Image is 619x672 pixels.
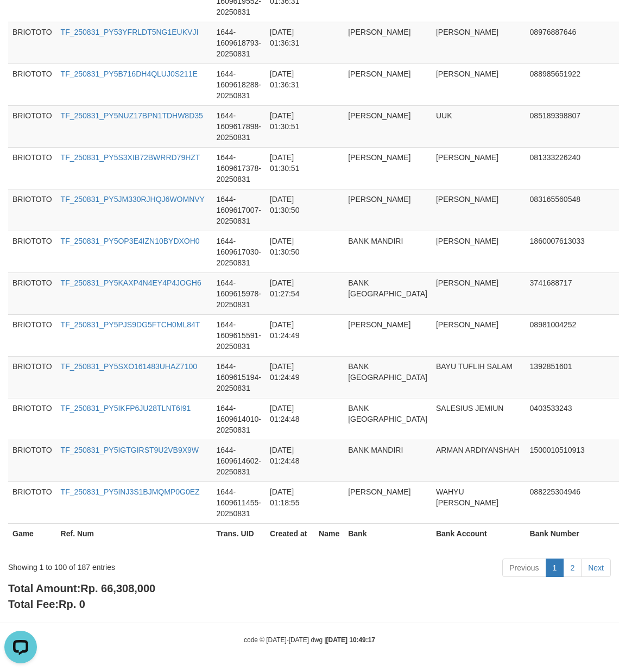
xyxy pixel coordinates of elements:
[212,105,266,147] td: 1644-1609617898-20250831
[61,28,199,36] a: TF_250831_PY53YFRLDT5NG1EUKVJI
[266,523,314,554] th: Created at
[266,272,314,314] td: [DATE] 01:27:54
[61,404,191,413] a: TF_250831_PY5IKFP6JU28TLNT6I91
[8,272,56,314] td: BRIOTOTO
[212,356,266,398] td: 1644-1609615194-20250831
[432,189,526,231] td: [PERSON_NAME]
[432,523,526,554] th: Bank Account
[212,481,266,523] td: 1644-1609611455-20250831
[344,64,432,105] td: [PERSON_NAME]
[266,481,314,523] td: [DATE] 01:18:55
[266,22,314,64] td: [DATE] 01:36:31
[326,636,375,644] strong: [DATE] 10:49:17
[266,398,314,440] td: [DATE] 01:24:48
[61,237,200,245] a: TF_250831_PY5OP3E4IZN10BYDXOH0
[61,153,200,162] a: TF_250831_PY5S3XIB72BWRRD79HZT
[266,105,314,147] td: [DATE] 01:30:51
[344,481,432,523] td: [PERSON_NAME]
[8,22,56,64] td: BRIOTOTO
[266,189,314,231] td: [DATE] 01:30:50
[8,64,56,105] td: BRIOTOTO
[344,147,432,189] td: [PERSON_NAME]
[212,147,266,189] td: 1644-1609617378-20250831
[432,64,526,105] td: [PERSON_NAME]
[344,440,432,481] td: BANK MANDIRI
[432,272,526,314] td: [PERSON_NAME]
[8,398,56,440] td: BRIOTOTO
[212,231,266,272] td: 1644-1609617030-20250831
[8,598,85,610] b: Total Fee:
[8,356,56,398] td: BRIOTOTO
[344,356,432,398] td: BANK [GEOGRAPHIC_DATA]
[344,398,432,440] td: BANK [GEOGRAPHIC_DATA]
[266,314,314,356] td: [DATE] 01:24:49
[61,362,197,371] a: TF_250831_PY5SXO161483UHAZ7100
[266,64,314,105] td: [DATE] 01:36:31
[212,440,266,481] td: 1644-1609614602-20250831
[56,523,212,554] th: Ref. Num
[4,4,37,37] button: Open LiveChat chat widget
[61,69,198,78] a: TF_250831_PY5B716DH4QLUJ0S211E
[61,195,205,204] a: TF_250831_PY5JM330RJHQJ6WOMNVY
[546,559,564,577] a: 1
[266,440,314,481] td: [DATE] 01:24:48
[344,231,432,272] td: BANK MANDIRI
[344,314,432,356] td: [PERSON_NAME]
[432,398,526,440] td: SALESIUS JEMIUN
[212,22,266,64] td: 1644-1609618793-20250831
[502,559,546,577] a: Previous
[212,314,266,356] td: 1644-1609615591-20250831
[61,111,203,120] a: TF_250831_PY5NUZ17BPN1TDHW8D35
[432,22,526,64] td: [PERSON_NAME]
[432,105,526,147] td: UUK
[344,523,432,554] th: Bank
[61,320,200,329] a: TF_250831_PY5PJS9DG5FTCH0ML84T
[432,314,526,356] td: [PERSON_NAME]
[8,523,56,554] th: Game
[344,272,432,314] td: BANK [GEOGRAPHIC_DATA]
[581,559,611,577] a: Next
[212,272,266,314] td: 1644-1609615978-20250831
[244,636,375,644] small: code © [DATE]-[DATE] dwg |
[344,189,432,231] td: [PERSON_NAME]
[212,523,266,554] th: Trans. UID
[8,231,56,272] td: BRIOTOTO
[8,147,56,189] td: BRIOTOTO
[8,582,155,594] b: Total Amount:
[432,440,526,481] td: ARMAN ARDIYANSHAH
[563,559,582,577] a: 2
[266,356,314,398] td: [DATE] 01:24:49
[61,487,200,496] a: TF_250831_PY5INJ3S1BJMQMP0G0EZ
[61,446,199,454] a: TF_250831_PY5IGTGIRST9U2VB9X9W
[212,64,266,105] td: 1644-1609618288-20250831
[8,105,56,147] td: BRIOTOTO
[8,314,56,356] td: BRIOTOTO
[212,189,266,231] td: 1644-1609617007-20250831
[8,440,56,481] td: BRIOTOTO
[266,147,314,189] td: [DATE] 01:30:51
[212,398,266,440] td: 1644-1609614010-20250831
[8,481,56,523] td: BRIOTOTO
[432,481,526,523] td: WAHYU [PERSON_NAME]
[61,278,201,287] a: TF_250831_PY5KAXP4N4EY4P4JOGH6
[59,598,85,610] span: Rp. 0
[432,231,526,272] td: [PERSON_NAME]
[432,356,526,398] td: BAYU TUFLIH SALAM
[314,523,344,554] th: Name
[80,582,155,594] span: Rp. 66,308,000
[344,105,432,147] td: [PERSON_NAME]
[432,147,526,189] td: [PERSON_NAME]
[8,189,56,231] td: BRIOTOTO
[266,231,314,272] td: [DATE] 01:30:50
[8,557,250,573] div: Showing 1 to 100 of 187 entries
[344,22,432,64] td: [PERSON_NAME]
